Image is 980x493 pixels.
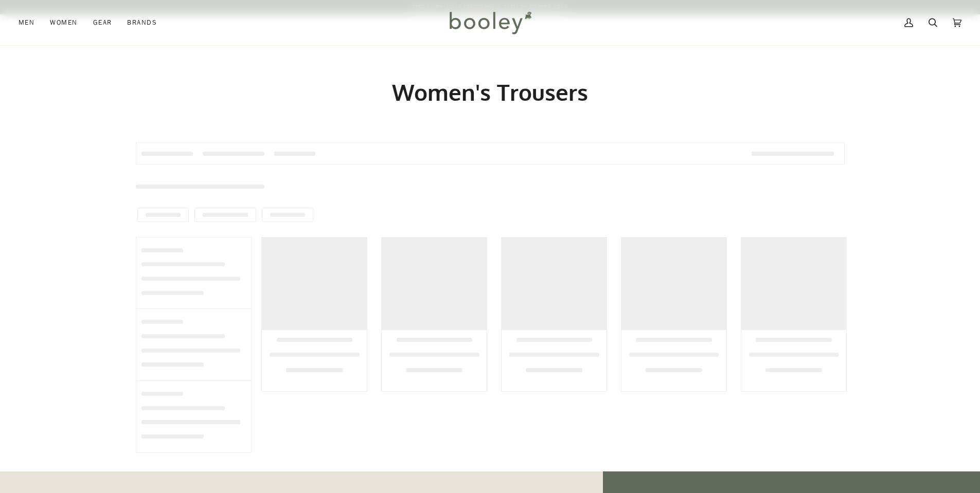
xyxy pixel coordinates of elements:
[136,78,845,106] h1: Women's Trousers
[445,8,535,38] img: Booley
[19,17,34,28] span: Men
[93,17,112,28] span: Gear
[127,17,157,28] span: Brands
[50,17,77,28] span: Women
